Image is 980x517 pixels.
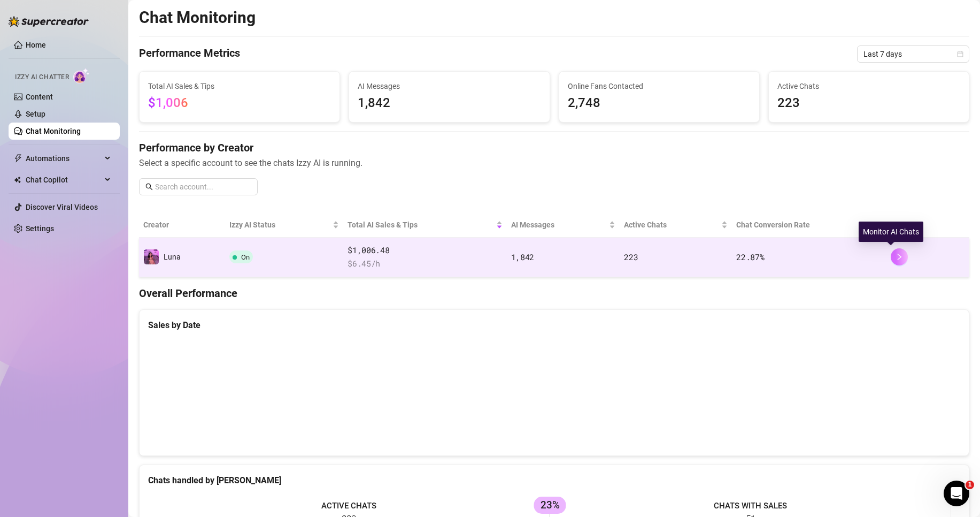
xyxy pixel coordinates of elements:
span: 1,842 [358,93,541,113]
span: Active Chats [777,80,960,92]
span: 2,748 [568,93,751,113]
span: Izzy AI Status [229,219,330,231]
a: Setup [26,110,45,118]
th: AI Messages [507,212,620,238]
a: Settings [26,224,54,233]
span: $1,006 [148,95,188,110]
th: Total AI Sales & Tips [343,212,506,238]
img: Chat Copilot [14,176,21,184]
span: 223 [624,252,638,262]
img: AI Chatter [73,68,90,83]
div: Monitor AI Chats [859,222,923,242]
th: Chat Conversion Rate [732,212,886,238]
h4: Overall Performance [139,286,969,301]
span: 22.87 % [736,252,764,262]
span: Total AI Sales & Tips [348,219,493,231]
span: thunderbolt [14,154,22,163]
button: right [891,248,908,265]
span: calendar [957,51,963,57]
span: Automations [26,150,102,167]
span: Active Chats [624,219,719,231]
h4: Performance by Creator [139,140,969,155]
span: 1 [966,481,974,489]
a: Content [26,93,53,101]
span: 223 [777,93,960,113]
div: Sales by Date [148,318,960,332]
span: 1,842 [511,252,535,262]
span: Luna [164,253,181,261]
span: Online Fans Contacted [568,80,751,92]
span: Total AI Sales & Tips [148,80,331,92]
span: $1,006.48 [348,244,502,257]
span: AI Messages [358,80,541,92]
th: Creator [139,212,225,238]
th: Izzy AI Status [225,212,343,238]
th: Active Chats [620,212,732,238]
span: Select a specific account to see the chats Izzy AI is running. [139,156,969,170]
img: Luna [144,249,159,264]
span: Izzy AI Chatter [15,72,69,82]
span: Chat Copilot [26,171,102,188]
span: search [145,183,153,191]
a: Discover Viral Videos [26,203,98,211]
span: On [241,253,250,261]
span: AI Messages [511,219,607,231]
span: Last 7 days [863,46,963,62]
a: Home [26,41,46,49]
input: Search account... [155,181,251,193]
div: Chats handled by [PERSON_NAME] [148,474,960,487]
span: right [896,253,903,261]
h4: Performance Metrics [139,45,240,63]
img: logo-BBDzfeDw.svg [9,16,89,27]
h2: Chat Monitoring [139,7,256,28]
span: $ 6.45 /h [348,257,502,270]
iframe: Intercom live chat [944,481,969,506]
a: Chat Monitoring [26,127,81,135]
